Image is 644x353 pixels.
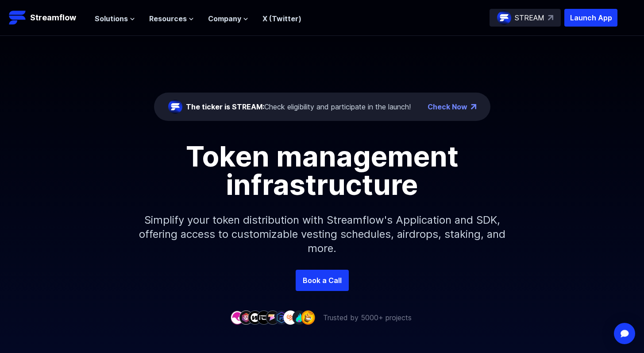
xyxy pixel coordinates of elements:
[248,310,262,324] img: company-3
[123,142,521,199] h1: Token management infrastructure
[497,11,511,25] img: streamflow-logo-circle.png
[292,310,306,324] img: company-8
[296,270,349,291] a: Book a Call
[548,15,553,20] img: top-right-arrow.svg
[471,104,476,109] img: top-right-arrow.png
[301,310,315,324] img: company-9
[208,13,248,24] button: Company
[230,310,244,324] img: company-1
[274,310,289,324] img: company-6
[283,310,297,324] img: company-7
[266,310,280,324] img: company-5
[239,310,253,324] img: company-2
[323,312,412,323] p: Trusted by 5000+ projects
[490,9,561,27] a: STREAM
[257,310,271,324] img: company-4
[515,12,544,23] p: STREAM
[186,101,411,112] div: Check eligibility and participate in the launch!
[168,100,182,114] img: streamflow-logo-circle.png
[9,9,86,27] a: Streamflow
[149,13,187,24] span: Resources
[95,13,135,24] button: Solutions
[149,13,194,24] button: Resources
[564,9,617,27] button: Launch App
[428,101,467,112] a: Check Now
[30,12,76,24] p: Streamflow
[186,102,264,111] span: The ticker is STREAM:
[9,9,27,27] img: Streamflow Logo
[208,13,241,24] span: Company
[132,199,513,270] p: Simplify your token distribution with Streamflow's Application and SDK, offering access to custom...
[614,323,635,344] div: Open Intercom Messenger
[262,14,301,23] a: X (Twitter)
[95,13,128,24] span: Solutions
